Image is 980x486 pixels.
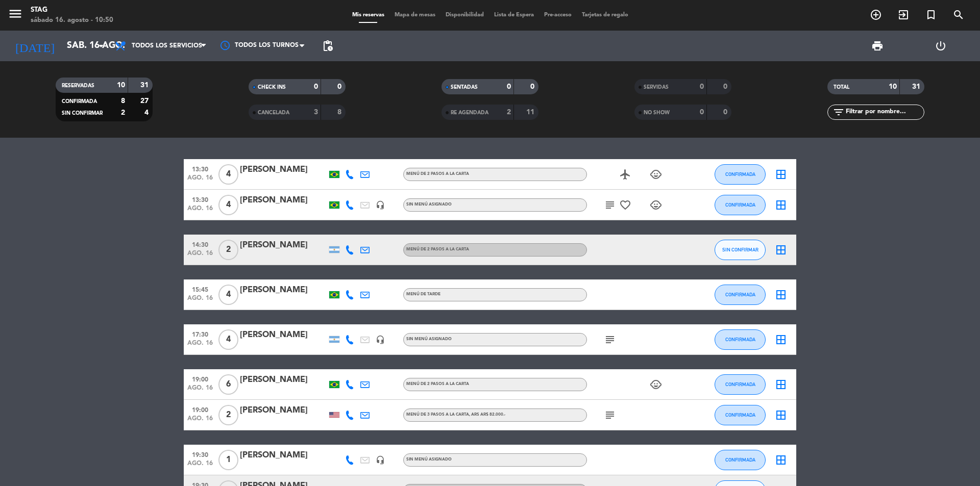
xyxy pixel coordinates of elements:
div: [PERSON_NAME] [240,373,327,387]
span: Menú de 2 pasos a la Carta [406,172,469,176]
strong: 3 [314,109,318,116]
span: SIN CONFIRMAR [62,111,103,116]
i: subject [604,199,616,211]
i: menu [8,6,23,21]
button: CONFIRMADA [715,164,766,185]
strong: 8 [121,97,125,105]
span: ago. 16 [187,295,213,306]
div: [PERSON_NAME] [240,404,327,417]
span: 19:00 [187,373,213,385]
span: SIN CONFIRMAR [722,247,758,252]
span: 6 [218,374,238,395]
button: CONFIRMADA [715,329,766,350]
span: 13:30 [187,193,213,205]
i: border_all [775,378,787,391]
button: CONFIRMADA [715,450,766,470]
i: headset_mic [376,455,385,465]
span: ago. 16 [187,205,213,217]
span: RE AGENDADA [451,110,488,115]
span: CONFIRMADA [725,457,755,463]
strong: 31 [140,82,151,89]
i: child_care [650,168,662,181]
i: [DATE] [8,35,62,57]
i: headset_mic [376,200,385,210]
strong: 4 [144,109,151,116]
span: Menú de 2 pasos a la Carta [406,247,469,251]
button: SIN CONFIRMAR [715,240,766,260]
strong: 0 [700,109,704,116]
i: add_circle_outline [870,9,882,21]
button: CONFIRMADA [715,195,766,215]
strong: 2 [121,109,125,116]
i: border_all [775,334,787,346]
strong: 11 [526,109,536,116]
span: Pre-acceso [539,12,577,18]
div: LOG OUT [909,31,972,61]
span: SERVIDAS [644,85,669,90]
span: CONFIRMADA [62,99,97,104]
i: border_all [775,244,787,256]
span: 19:00 [187,403,213,415]
span: ago. 16 [187,250,213,262]
span: Sin menú asignado [406,337,452,341]
strong: 0 [314,83,318,90]
span: 19:30 [187,448,213,460]
strong: 27 [140,97,151,105]
strong: 10 [117,82,125,89]
div: [PERSON_NAME] [240,284,327,297]
button: CONFIRMADA [715,374,766,395]
i: airplanemode_active [619,168,631,181]
button: CONFIRMADA [715,405,766,425]
span: pending_actions [322,40,334,52]
span: 4 [218,195,238,215]
span: Mis reservas [347,12,389,18]
span: Mapa de mesas [389,12,440,18]
strong: 31 [912,83,922,90]
span: Lista de Espera [489,12,539,18]
span: 1 [218,450,238,470]
div: [PERSON_NAME] [240,328,327,342]
span: 13:30 [187,163,213,174]
span: CONFIRMADA [725,381,755,387]
span: RESERVADAS [62,83,94,88]
span: 14:30 [187,238,213,250]
span: SENTADAS [451,85,478,90]
strong: 0 [723,109,729,116]
div: [PERSON_NAME] [240,163,327,176]
strong: 0 [723,83,729,90]
input: Filtrar por nombre... [845,107,924,118]
span: 4 [218,329,238,350]
span: ago. 16 [187,385,213,396]
span: CONFIRMADA [725,202,755,208]
span: ago. 16 [187,174,213,186]
span: Sin menú asignado [406,457,452,462]
span: 4 [218,164,238,185]
i: favorite_border [619,199,631,211]
span: ago. 16 [187,415,213,427]
i: exit_to_app [897,9,910,21]
span: print [871,40,884,52]
i: border_all [775,199,787,211]
i: border_all [775,409,787,421]
span: Menú de 2 pasos a la Carta [406,382,469,386]
span: CONFIRMADA [725,412,755,418]
i: headset_mic [376,335,385,344]
span: CONFIRMADA [725,171,755,177]
span: Disponibilidad [440,12,489,18]
button: CONFIRMADA [715,285,766,305]
span: CONFIRMADA [725,292,755,297]
strong: 0 [530,83,536,90]
span: 2 [218,405,238,425]
i: child_care [650,378,662,391]
i: border_all [775,454,787,466]
span: CHECK INS [258,85,286,90]
span: Todos los servicios [132,42,202,49]
i: search [952,9,965,21]
strong: 0 [507,83,511,90]
span: Menú de tarde [406,292,440,296]
span: 15:45 [187,283,213,295]
i: subject [604,334,616,346]
div: [PERSON_NAME] [240,194,327,207]
div: [PERSON_NAME] [240,239,327,252]
span: Tarjetas de regalo [577,12,633,18]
